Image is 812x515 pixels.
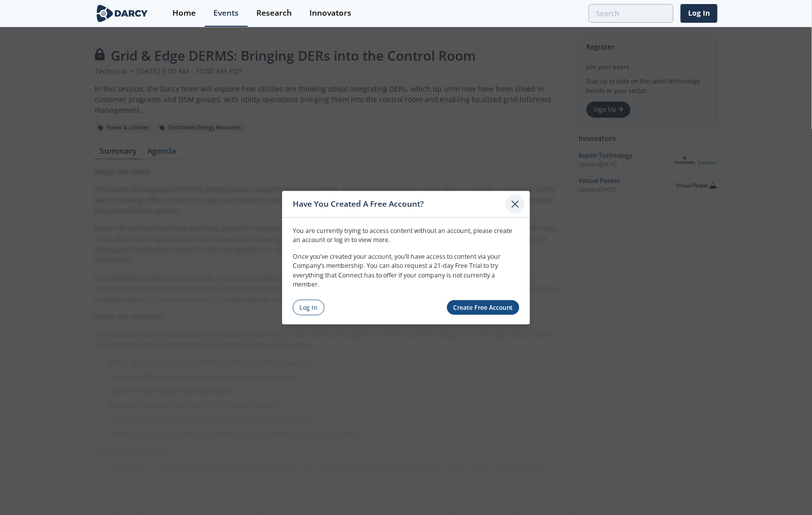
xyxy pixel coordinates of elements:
input: Advanced Search [589,4,673,23]
div: Events [213,9,239,17]
a: Log In [293,300,325,315]
div: Have You Created A Free Account? [293,195,506,214]
div: Home [172,9,196,17]
a: Log In [681,4,717,23]
img: logo-wide.svg [95,5,150,22]
p: Once you’ve created your account, you’ll have access to content via your Company’s membership. Yo... [293,252,519,290]
a: Create Free Account [447,300,520,315]
div: Innovators [309,9,351,17]
div: Research [256,9,292,17]
p: You are currently trying to access content without an account, please create an account or log in... [293,226,519,245]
